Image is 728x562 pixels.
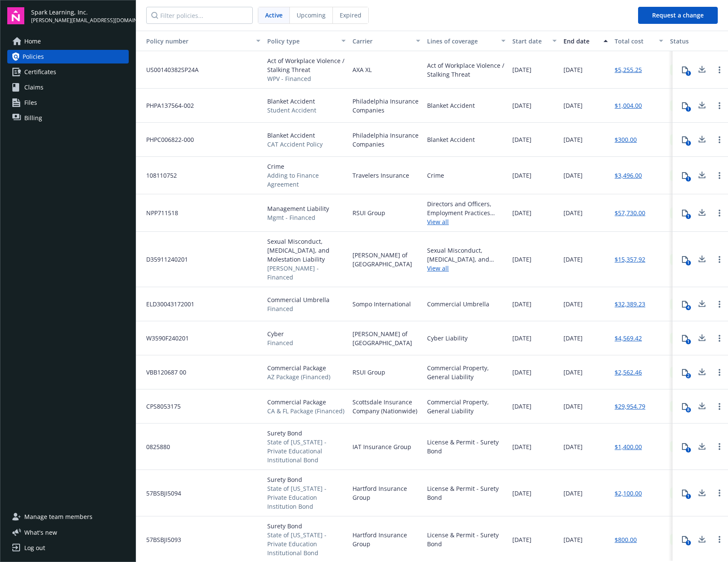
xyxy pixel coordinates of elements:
span: [DATE] [512,255,532,264]
span: PHPA137564-002 [139,101,194,110]
span: RSUI Group [352,208,385,217]
div: Blanket Accident [427,101,475,110]
span: [DATE] [563,300,583,308]
a: Claims [7,81,129,94]
button: 1 [676,61,693,78]
span: State of [US_STATE] - Private Education Institutional Bond [267,530,346,557]
span: [DATE] [512,334,532,343]
span: Sompo International [352,300,411,308]
span: [DATE] [563,101,583,110]
button: 2 [676,364,693,381]
span: RSUI Group [352,368,385,377]
span: AXA XL [352,65,372,74]
div: 1 [686,214,691,219]
span: Home [24,35,41,48]
span: Act of Workplace Violence / Stalking Threat [267,56,346,74]
div: Commercial Umbrella [427,300,489,308]
a: $1,004.00 [615,101,642,110]
span: [DATE] [563,442,583,451]
span: Commercial Umbrella [267,295,329,304]
span: 57BSBJI5094 [139,489,181,498]
span: Files [24,96,37,110]
span: [DATE] [512,171,532,180]
a: Files [7,96,129,110]
button: Request a change [638,7,718,24]
span: Active [265,11,283,20]
a: $2,100.00 [615,489,642,498]
div: License & Permit - Surety Bond [427,438,506,455]
div: 1 [686,107,691,112]
div: End date [563,37,598,46]
a: $32,389.23 [615,300,645,308]
a: $5,255.25 [615,65,642,74]
div: Commercial Property, General Liability [427,398,506,415]
span: Sexual Misconduct, [MEDICAL_DATA], and Molestation Liability [267,237,346,264]
div: 1 [686,339,691,344]
span: [DATE] [512,101,532,110]
span: [DATE] [512,368,532,377]
span: Blanket Accident [267,131,323,140]
button: 1 [676,531,693,548]
a: Open options [714,208,725,218]
span: [DATE] [512,535,532,544]
span: Billing [24,111,42,125]
div: Policy number [139,37,251,46]
span: CPS8053175 [139,402,181,411]
span: Expired [340,11,361,20]
span: [DATE] [512,300,532,308]
button: 1 [676,131,693,148]
input: Filter policies... [146,7,253,24]
span: Certificates [24,65,56,79]
a: Policies [7,50,129,63]
div: License & Permit - Surety Bond [427,484,506,502]
a: $1,400.00 [615,442,642,451]
span: Philadelphia Insurance Companies [352,131,420,149]
span: What ' s new [24,528,57,537]
span: Commercial Package [267,363,330,372]
a: Open options [714,534,725,545]
div: Log out [24,541,45,555]
button: Spark Learning, Inc.[PERSON_NAME][EMAIL_ADDRESS][DOMAIN_NAME] [31,7,129,24]
span: D35911240201 [139,255,188,264]
a: $300.00 [615,135,637,144]
div: 4 [686,305,691,310]
span: Commercial Package [267,398,344,406]
button: 4 [676,296,693,313]
span: [DATE] [563,135,583,144]
button: 1 [676,251,693,268]
span: IAT Insurance Group [352,442,411,451]
div: License & Permit - Surety Bond [427,530,506,548]
div: 1 [686,176,691,182]
span: CAT Accident Policy [267,140,323,149]
span: [PERSON_NAME] of [GEOGRAPHIC_DATA] [352,329,420,347]
span: [DATE] [563,368,583,377]
a: Open options [714,401,725,412]
button: What's new [7,528,71,537]
a: Open options [714,65,725,75]
button: Lines of coverage [424,31,509,51]
a: View all [427,217,506,226]
span: Adding to Finance Agreement [267,171,346,189]
button: Carrier [349,31,424,51]
div: Status [670,37,727,46]
span: Surety Bond [267,475,346,484]
div: 8 [686,407,691,412]
button: 1 [676,484,693,501]
span: CA & FL Package (Financed) [267,406,344,415]
span: [DATE] [563,171,583,180]
span: State of [US_STATE] - Private Educational Institutional Bond [267,438,346,464]
span: Mgmt - Financed [267,213,329,222]
a: $4,569.42 [615,334,642,343]
span: State of [US_STATE] - Private Education Institution Bond [267,484,346,511]
div: 1 [686,141,691,146]
span: NPP711518 [139,208,178,217]
div: Start date [512,37,547,46]
a: Billing [7,111,129,125]
a: $800.00 [615,535,637,544]
span: [DATE] [563,255,583,264]
span: [DATE] [563,535,583,544]
a: Home [7,35,129,48]
a: $15,357.92 [615,255,645,264]
span: Scottsdale Insurance Company (Nationwide) [352,398,420,415]
div: Lines of coverage [427,37,496,46]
